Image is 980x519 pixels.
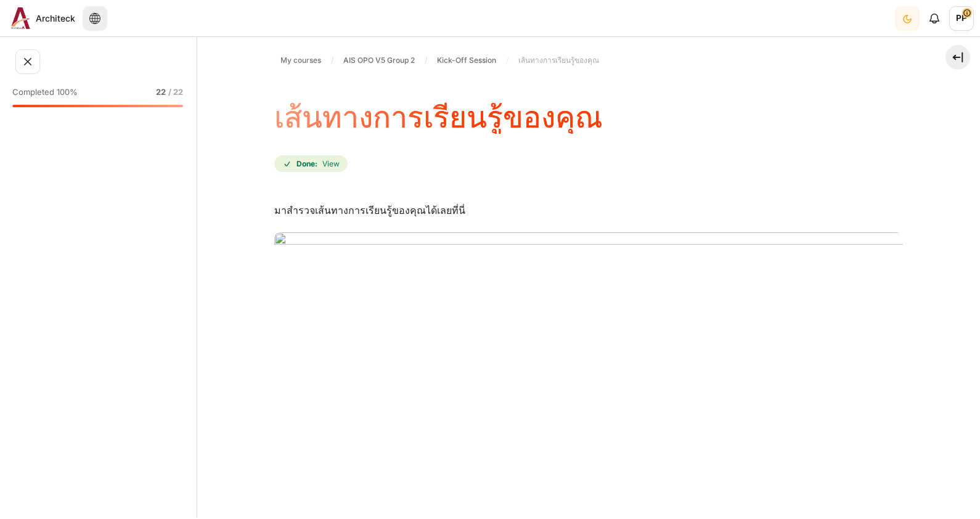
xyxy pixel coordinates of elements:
[274,101,603,134] h4: เส้นทางการเรียนรู้ของคุณ
[895,6,920,31] button: Light Mode Dark Mode
[274,51,903,70] nav: Navigation bar
[922,6,947,31] div: Show notification window with no new notifications
[322,158,340,170] span: View
[276,53,326,68] a: My courses
[296,158,317,170] strong: Done:
[338,53,420,68] a: AIS OPO V5 Group 2
[12,105,183,107] div: 100%
[12,86,78,99] span: Completed 100%
[6,7,75,29] a: Architeck Architeck
[343,55,415,66] span: AIS OPO V5 Group 2
[513,53,604,68] a: เส้นทางการเรียนรู้ของคุณ
[949,6,974,31] span: PP
[36,12,75,25] span: Architeck
[518,55,599,66] span: เส้นทางการเรียนรู้ของคุณ
[280,55,321,66] span: My courses
[437,55,496,66] span: Kick-Off Session
[168,86,183,99] span: / 22
[432,53,501,68] a: Kick-Off Session
[274,153,350,175] div: Completion requirements for เส้นทางการเรียนรู้ของคุณ
[896,6,918,31] div: Dark Mode
[156,86,166,99] span: 22
[83,6,107,31] button: Languages
[11,7,31,29] img: Architeck
[949,6,974,31] a: User menu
